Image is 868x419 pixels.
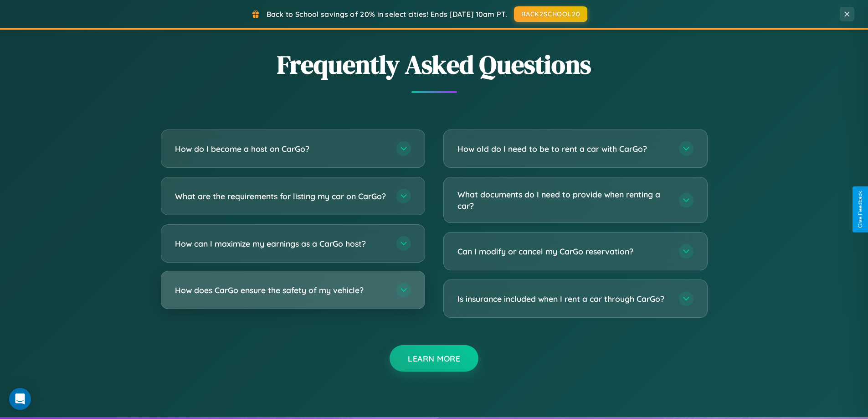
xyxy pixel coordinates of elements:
h3: How do I become a host on CarGo? [175,143,387,155]
h3: How old do I need to be to rent a car with CarGo? [457,143,670,155]
h3: How can I maximize my earnings as a CarGo host? [175,238,387,249]
h3: What are the requirements for listing my car on CarGo? [175,191,387,202]
h3: What documents do I need to provide when renting a car? [457,189,670,211]
span: Back to School savings of 20% in select cities! Ends [DATE] 10am PT. [267,10,507,19]
h3: Can I modify or cancel my CarGo reservation? [457,246,670,257]
button: BACK2SCHOOL20 [514,6,587,22]
h3: How does CarGo ensure the safety of my vehicle? [175,285,387,296]
h3: Is insurance included when I rent a car through CarGo? [457,293,670,305]
div: Open Intercom Messenger [9,388,31,410]
button: Learn More [390,345,478,372]
h2: Frequently Asked Questions [161,47,708,82]
div: Give Feedback [857,191,863,228]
